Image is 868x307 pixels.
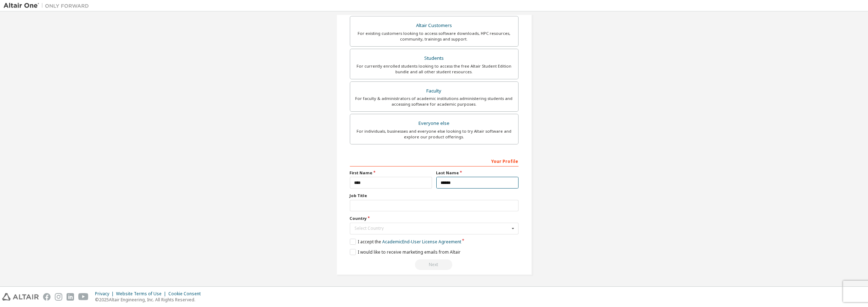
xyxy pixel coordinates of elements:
[354,63,514,75] div: For currently enrolled students looking to access the free Altair Student Edition bundle and all ...
[354,21,514,31] div: Altair Customers
[350,170,432,176] label: First Name
[4,2,93,9] img: Altair One
[43,293,51,301] img: facebook.svg
[95,291,116,297] div: Privacy
[354,53,514,63] div: Students
[350,216,519,221] label: Country
[354,128,514,140] div: For individuals, businesses and everyone else looking to try Altair software and explore our prod...
[55,293,62,301] img: instagram.svg
[354,118,514,128] div: Everyone else
[355,226,510,231] div: Select Country
[350,259,519,270] div: Read and acccept EULA to continue
[78,293,89,301] img: youtube.svg
[350,155,519,166] div: Your Profile
[67,293,74,301] img: linkedin.svg
[168,291,205,297] div: Cookie Consent
[350,239,461,245] label: I accept the
[350,193,519,199] label: Job Title
[354,31,514,42] div: For existing customers looking to access software downloads, HPC resources, community, trainings ...
[350,249,461,255] label: I would like to receive marketing emails from Altair
[354,96,514,107] div: For faculty & administrators of academic institutions administering students and accessing softwa...
[382,239,461,245] a: Academic End-User License Agreement
[116,291,168,297] div: Website Terms of Use
[436,170,519,176] label: Last Name
[354,86,514,96] div: Faculty
[2,293,39,301] img: altair_logo.svg
[95,297,205,303] p: © 2025 Altair Engineering, Inc. All Rights Reserved.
